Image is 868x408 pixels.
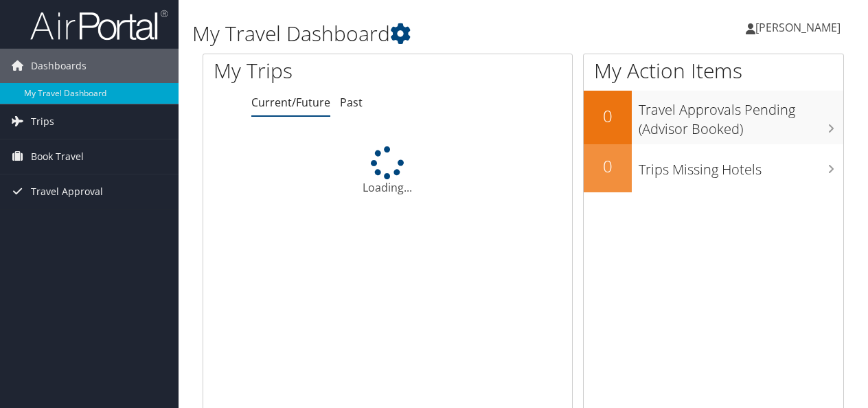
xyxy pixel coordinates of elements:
span: Dashboards [31,49,87,83]
a: Current/Future [251,95,330,110]
h3: Travel Approvals Pending (Advisor Booked) [639,93,843,139]
a: 0Travel Approvals Pending (Advisor Booked) [584,91,843,144]
h1: My Action Items [584,56,843,85]
div: Loading... [203,146,572,196]
span: [PERSON_NAME] [755,20,841,35]
a: [PERSON_NAME] [746,7,854,48]
h2: 0 [584,155,632,178]
span: Trips [31,104,54,139]
a: Past [340,95,363,110]
span: Book Travel [31,139,84,174]
h1: My Trips [214,56,408,85]
h2: 0 [584,104,632,128]
a: 0Trips Missing Hotels [584,144,843,192]
img: airportal-logo.png [30,9,168,41]
h1: My Travel Dashboard [192,19,634,48]
h3: Trips Missing Hotels [639,153,843,179]
span: Travel Approval [31,174,103,209]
